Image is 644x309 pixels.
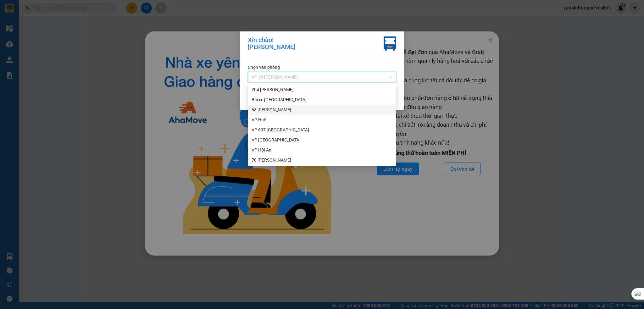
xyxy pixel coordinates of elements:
div: 63 [PERSON_NAME] [252,106,392,113]
div: 204 [PERSON_NAME] [252,86,392,93]
div: VP 697 Điện Biên Phủ [248,125,396,135]
div: VP Ninh Bình [248,135,396,145]
div: 70 Nguyễn Hữu Huân [248,155,396,165]
div: Bãi xe [GEOGRAPHIC_DATA] [252,96,392,103]
img: vxr-icon [384,36,396,51]
span: VP 36 Hồng Tiến [252,72,392,82]
div: 70 [PERSON_NAME] [252,157,392,163]
div: VP Huế [248,115,396,125]
div: Bãi xe Thạch Bàn [248,95,396,105]
div: 63 Phan Đình Phùng [248,105,396,115]
div: VP Huế [252,116,392,123]
div: VP 697 [GEOGRAPHIC_DATA] [252,126,392,133]
div: VP [GEOGRAPHIC_DATA] [252,136,392,143]
div: 204 Trần Quang Khải [248,85,396,95]
div: Xin chào! [PERSON_NAME] [248,36,295,51]
div: Chọn văn phòng [248,64,396,71]
div: VP Hội An [248,145,396,155]
div: VP Hội An [252,146,392,153]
